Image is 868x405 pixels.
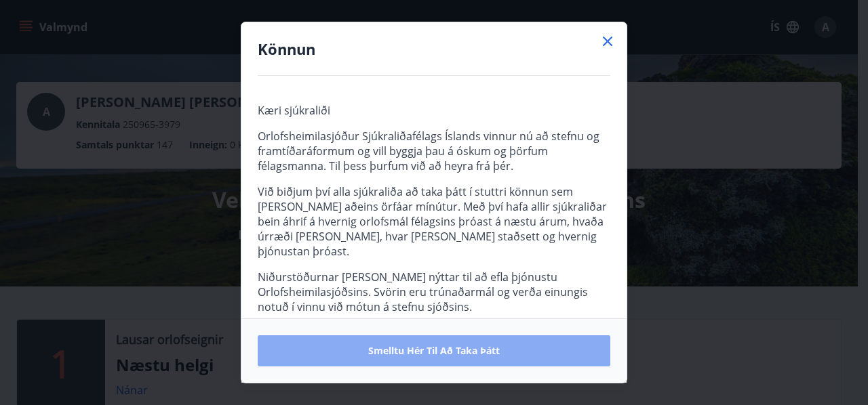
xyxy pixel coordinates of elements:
[258,184,610,259] p: Við biðjum því alla sjúkraliða að taka þátt í stuttri könnun sem [PERSON_NAME] aðeins örfáar mínú...
[258,39,610,59] h4: Könnun
[258,129,610,173] p: Orlofsheimilasjóður Sjúkraliðafélags Íslands vinnur nú að stefnu og framtíðaráformum og vill bygg...
[368,344,500,358] span: Smelltu hér til að taka þátt
[258,103,610,118] p: Kæri sjúkraliði
[258,270,610,314] p: Niðurstöðurnar [PERSON_NAME] nýttar til að efla þjónustu Orlofsheimilasjóðsins. Svörin eru trúnað...
[258,335,610,366] button: Smelltu hér til að taka þátt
